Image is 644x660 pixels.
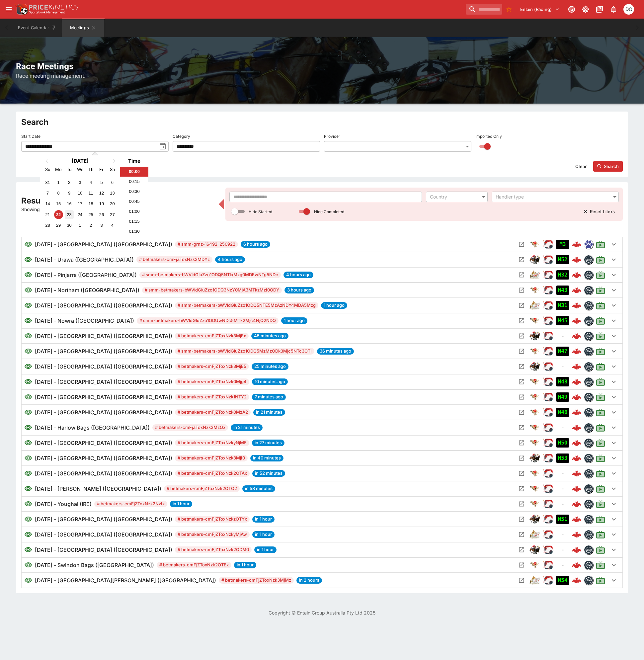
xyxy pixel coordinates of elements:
[142,287,282,293] span: # smm-betmakers-bWVldGluZzo1ODQ3NzY0MjA3MTkzMzI0ODY
[596,316,605,325] svg: Live
[97,210,106,219] div: Choose Friday, September 26th, 2025
[516,560,527,570] button: Open Meeting
[120,177,148,187] li: 00:15
[516,422,527,433] button: Open Meeting
[572,484,581,493] img: logo-cerberus--red.svg
[584,301,593,310] div: betmakers
[584,331,593,341] div: betmakers
[120,167,148,177] li: 00:00
[584,255,593,264] img: betmakers.png
[175,302,318,309] span: # smm-betmakers-bWVldGluZzo1ODQ5NTE5MzAzNDY4MDA5Mzg
[62,19,104,37] button: Meetings
[120,167,148,233] ul: Time
[529,575,540,586] img: harness_racing.png
[584,377,593,386] img: betmakers.png
[596,362,605,371] svg: Live
[579,206,619,217] button: Reset filters
[516,453,527,463] button: Open Meeting
[466,4,502,15] input: search
[572,454,581,463] img: logo-cerberus--red.svg
[35,240,172,248] h6: [DATE] - [GEOGRAPHIC_DATA] ([GEOGRAPHIC_DATA])
[14,19,60,37] button: Event Calendar
[516,285,527,295] button: Open Meeting
[596,301,605,310] svg: Live
[120,197,148,206] li: 00:45
[596,255,605,264] svg: Live
[75,165,84,174] div: Wednesday
[35,378,172,386] h6: [DATE] - [GEOGRAPHIC_DATA] ([GEOGRAPHIC_DATA])
[572,362,581,371] img: logo-cerberus--red.svg
[54,199,63,208] div: Choose Monday, September 15th, 2025
[543,300,553,311] div: ParallelRacing Handler
[516,499,527,509] button: Open Meeting
[54,221,63,230] div: Choose Monday, September 29th, 2025
[529,285,540,295] div: greyhound_racing
[529,346,540,357] div: greyhound_racing
[584,545,593,554] img: betmakers.png
[543,422,553,433] img: racing.png
[86,221,95,230] div: Choose Thursday, October 2nd, 2025
[529,361,540,372] div: horse_racing
[241,241,270,248] span: 6 hours ago
[16,61,628,71] h2: Race Meetings
[572,286,581,295] img: logo-cerberus--red.svg
[108,210,117,219] div: Choose Saturday, September 27th, 2025
[516,331,527,341] button: Open Meeting
[516,407,527,418] button: Open Meeting
[24,347,32,355] svg: Visible
[572,423,581,432] img: logo-cerberus--red.svg
[580,3,592,15] button: Toggle light/dark mode
[321,302,347,309] span: 1 hour ago
[108,199,117,208] div: Choose Saturday, September 20th, 2025
[475,133,502,139] p: Imported Only
[584,484,593,493] img: betmakers.png
[596,377,605,386] svg: Live
[543,239,553,250] div: ParallelRacing Handler
[54,210,63,219] div: Choose Monday, September 22nd, 2025
[584,316,593,325] div: betmakers
[572,515,581,524] img: logo-cerberus--red.svg
[175,378,249,385] span: # betmakers-cmFjZToxNzk0Mjg4
[516,315,527,326] button: Open Meeting
[584,500,593,508] img: betmakers.png
[529,376,540,387] img: greyhound_racing.png
[139,272,281,278] span: # smm-betmakers-bWVldGluZzo1ODQ5NTIxMzg0MDEwNTg5NDc
[86,210,95,219] div: Choose Thursday, September 25th, 2025
[543,346,553,357] div: ParallelRacing Handler
[43,221,52,230] div: Choose Sunday, September 28th, 2025
[516,438,527,448] button: Open Meeting
[596,286,605,295] svg: Live
[584,347,593,356] img: betmakers.png
[529,270,540,280] img: harness_racing.png
[86,189,95,198] div: Choose Thursday, September 11th, 2025
[572,530,581,539] img: logo-cerberus--red.svg
[584,469,593,478] img: betmakers.png
[556,362,569,371] div: No Jetbet
[136,256,212,263] span: # betmakers-cmFjZToxNzk3MDYz
[529,300,540,311] div: harness_racing
[596,240,605,249] svg: Live
[516,392,527,402] button: Open Meeting
[529,438,540,448] img: greyhound_racing.png
[529,315,540,326] img: greyhound_racing.png
[529,254,540,265] div: horse_racing
[15,3,28,16] img: PriceKinetics Logo
[75,178,84,187] div: Choose Wednesday, September 3rd, 2025
[215,256,245,263] span: 4 hours ago
[584,393,593,401] img: betmakers.png
[543,483,553,494] img: racing.png
[41,156,51,166] button: Previous Month
[529,285,540,295] img: greyhound_racing.png
[529,346,540,357] img: greyhound_racing.png
[529,270,540,280] div: harness_racing
[43,178,52,187] div: Choose Sunday, August 31st, 2025
[529,361,540,372] img: horse_racing.png
[529,239,540,250] img: greyhound_racing.png
[584,286,593,294] img: betmakers.png
[571,161,591,172] button: Clear
[529,514,540,525] img: horse_racing.png
[35,393,172,401] h6: [DATE] - [GEOGRAPHIC_DATA] ([GEOGRAPHIC_DATA])
[120,187,148,197] li: 00:30
[173,133,190,139] p: Category
[584,561,593,569] img: betmakers.png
